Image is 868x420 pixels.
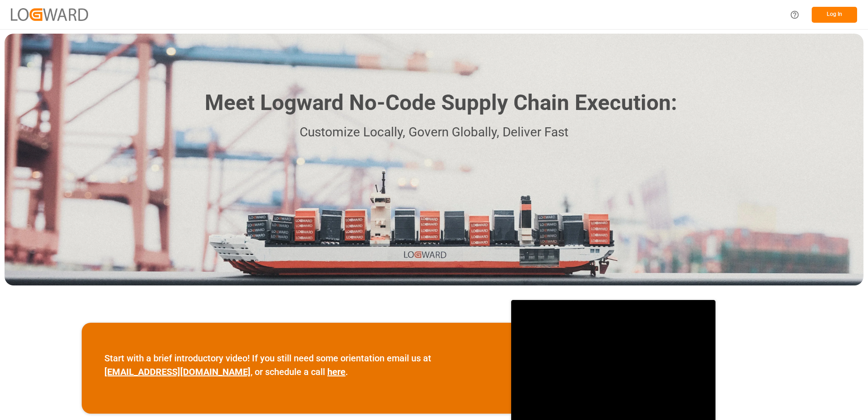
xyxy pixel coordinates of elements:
p: Customize Locally, Govern Globally, Deliver Fast [191,122,677,143]
p: Start with a brief introductory video! If you still need some orientation email us at , or schedu... [104,351,488,379]
img: Logward_new_orange.png [11,8,88,20]
button: Log In [812,7,857,23]
h1: Meet Logward No-Code Supply Chain Execution: [205,87,677,119]
a: [EMAIL_ADDRESS][DOMAIN_NAME] [104,366,251,377]
a: here [327,366,345,377]
button: Help Center [784,5,805,25]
